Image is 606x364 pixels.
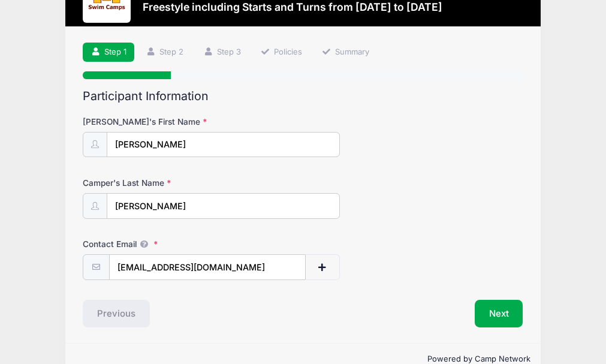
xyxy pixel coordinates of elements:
a: Policies [252,43,310,62]
a: Step 1 [83,43,134,62]
h3: Freestyle including Starts and Turns from [DATE] to [DATE] [143,1,442,13]
h2: Participant Information [83,89,523,104]
label: [PERSON_NAME]'s First Name [83,116,230,128]
input: Camper's First Name [107,132,339,158]
input: Camper's Last Name [107,193,339,219]
a: Summary [313,43,377,62]
label: Camper's Last Name [83,177,230,189]
input: email@email.com [109,254,306,280]
label: Contact Email [83,238,230,250]
a: Step 3 [195,43,249,62]
button: Next [475,300,523,327]
a: Step 2 [138,43,192,62]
